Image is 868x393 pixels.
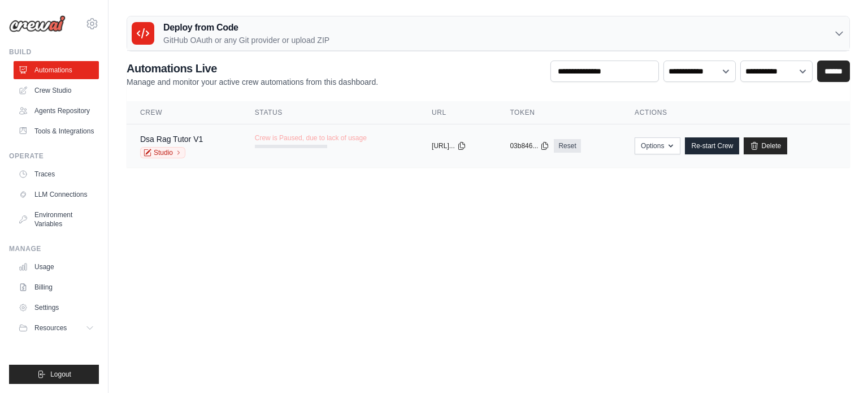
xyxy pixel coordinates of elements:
[418,101,496,124] th: URL
[163,21,329,34] h3: Deploy from Code
[744,137,787,154] a: Delete
[811,339,868,393] iframe: Chat Widget
[14,278,99,296] a: Billing
[14,258,99,276] a: Usage
[14,299,99,317] a: Settings
[127,76,378,88] p: Manage and monitor your active crew automations from this dashboard.
[34,323,67,332] span: Resources
[510,141,549,150] button: 03b846...
[685,137,739,154] a: Re-start Crew
[9,152,99,161] div: Operate
[9,15,66,32] img: Logo
[14,102,99,120] a: Agents Repository
[50,370,71,379] span: Logout
[14,61,99,79] a: Automations
[127,101,241,124] th: Crew
[14,165,99,183] a: Traces
[163,34,329,46] p: GitHub OAuth or any Git provider or upload ZIP
[635,137,680,154] button: Options
[255,133,367,142] span: Crew is Paused, due to lack of usage
[140,135,203,144] a: Dsa Rag Tutor V1
[127,61,378,76] h2: Automations Live
[621,101,850,124] th: Actions
[14,319,99,337] button: Resources
[140,147,185,158] a: Studio
[554,139,580,153] a: Reset
[14,81,99,100] a: Crew Studio
[14,185,99,204] a: LLM Connections
[9,47,99,57] div: Build
[496,101,621,124] th: Token
[14,122,99,140] a: Tools & Integrations
[14,206,99,233] a: Environment Variables
[9,244,99,253] div: Manage
[9,365,99,384] button: Logout
[241,101,418,124] th: Status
